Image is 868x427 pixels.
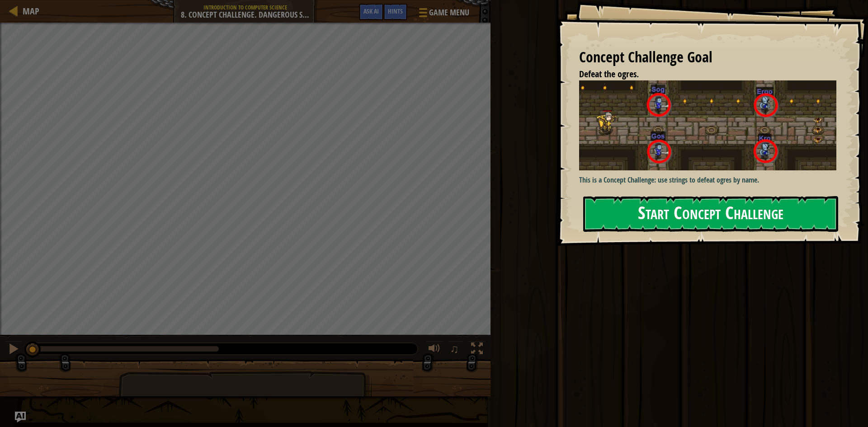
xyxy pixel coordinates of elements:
a: Map [18,5,39,17]
div: Concept Challenge Goal [579,47,836,68]
button: Start Concept Challenge [583,196,838,232]
li: Defeat the ogres. [568,68,834,81]
span: Hints [388,7,403,15]
button: Ask AI [359,4,383,20]
button: Game Menu [412,4,475,25]
p: This is a Concept Challenge: use strings to defeat ogres by name. [579,175,844,185]
span: Ask AI [363,7,379,15]
span: Map [23,5,39,17]
button: Adjust volume [425,341,443,359]
button: Ctrl + P: Pause [5,341,23,359]
button: Toggle fullscreen [468,341,486,359]
span: Game Menu [429,7,469,19]
button: Ask AI [15,412,26,422]
span: Defeat the ogres. [579,68,639,80]
img: Dangerous steps new [579,80,844,170]
button: ♫ [448,341,463,359]
span: ♫ [450,342,459,356]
